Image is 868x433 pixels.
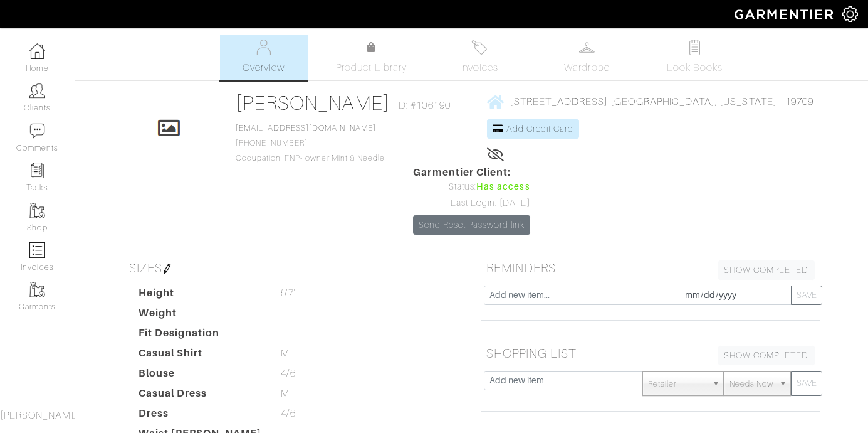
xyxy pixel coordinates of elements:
[487,94,813,109] a: [STREET_ADDRESS] [GEOGRAPHIC_DATA], [US_STATE] - 19709
[487,119,579,139] a: Add Credit Card
[281,286,295,301] span: 5'7"
[124,255,463,281] h5: SIZES
[728,3,842,25] img: garmentier-logo-header-white-b43fb05a5012e4ada735d5af1a66efaba907eab6374d6393d1fbf88cb4ef424d.png
[29,163,45,178] img: reminder-icon-8004d30b9f0a5d33ae49ab947aed9ed385cf756f9e5892f1edd6e32f2345188e.png
[129,326,272,346] dt: Fit Designation
[243,60,285,75] span: Overview
[129,386,272,406] dt: Casual Dress
[687,40,703,55] img: todo-9ac3debb85659649dc8f770b8b6100bb5dab4b48dedcbae339e5042a72dfd3cc.svg
[236,124,376,132] a: [EMAIL_ADDRESS][DOMAIN_NAME]
[413,196,530,210] div: Last Login: [DATE]
[481,341,820,366] h5: SHOPPING LIST
[29,282,45,297] img: garments-icon-b7da505a4dc4fd61783c78ac3ca0ef83fa9d6f193b1c9dc38574b1d14d53ca28.png
[236,92,390,114] a: [PERSON_NAME]
[281,406,295,421] span: 4/6
[791,371,822,396] button: SAVE
[436,35,523,80] a: Invoices
[481,255,820,281] h5: REMINDERS
[484,286,679,305] input: Add new item...
[667,60,723,75] span: Look Books
[842,6,858,22] img: gear-icon-white-bd11855cb880d31180b6d7d6211b90ccbf57a29d726f0c71d8c61bd08dd39cc2.png
[579,40,595,55] img: wardrobe-487a4870c1b7c33e795ec22d11cfc2ed9d08956e64fb3008fe2437562e282088.svg
[129,286,272,306] dt: Height
[484,371,644,390] input: Add new item
[413,215,530,235] a: Send Reset Password link
[506,124,574,134] span: Add Credit Card
[129,346,272,366] dt: Casual Shirt
[396,98,451,113] span: ID: #106190
[476,180,530,194] span: Has access
[460,60,498,75] span: Invoices
[29,123,45,139] img: comment-icon-a0a6a9ef722e966f86d9cbdc48e553b5cf19dbc54f86b18d962a5391bc8f6eb6.png
[564,60,609,75] span: Wardrobe
[543,35,631,80] a: Wardrobe
[220,35,308,80] a: Overview
[729,372,773,397] span: Needs Now
[328,40,416,75] a: Product Library
[162,264,172,274] img: pen-cf24a1663064a2ec1b9c1bd2387e9de7a2fa800b781884d57f21acf72779bad2.png
[413,165,530,180] span: Garmentier Client:
[29,83,45,99] img: clients-icon-6bae9207a08558b7cb47a8932f037763ab4055f8c8b6bfacd5dc20c3e0201464.png
[29,242,45,258] img: orders-icon-0abe47150d42831381b5fb84f609e132dff9fe21cb692f30cb5eec754e2cba89.png
[718,260,815,280] a: SHOW COMPLETED
[129,366,272,386] dt: Blouse
[791,286,822,305] button: SAVE
[281,346,290,361] span: M
[336,60,407,75] span: Product Library
[510,96,813,107] span: [STREET_ADDRESS] [GEOGRAPHIC_DATA], [US_STATE] - 19709
[648,372,707,397] span: Retailer
[281,366,295,381] span: 4/6
[281,386,290,401] span: M
[236,124,385,163] span: [PHONE_NUMBER] Occupation: FNP- owner Mint & Needle
[29,203,45,218] img: garments-icon-b7da505a4dc4fd61783c78ac3ca0ef83fa9d6f193b1c9dc38574b1d14d53ca28.png
[718,346,815,365] a: SHOW COMPLETED
[129,306,272,326] dt: Weight
[29,43,45,59] img: dashboard-icon-dbcd8f5a0b271acd01030246c82b418ddd0df26cd7fceb0bd07c9910d44c42f6.png
[256,40,271,55] img: basicinfo-40fd8af6dae0f16599ec9e87c0ef1c0a1fdea2edbe929e3d69a839185d80c458.svg
[651,35,739,80] a: Look Books
[471,40,487,55] img: orders-27d20c2124de7fd6de4e0e44c1d41de31381a507db9b33961299e4e07d508b8c.svg
[129,406,272,426] dt: Dress
[413,180,530,194] div: Status:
